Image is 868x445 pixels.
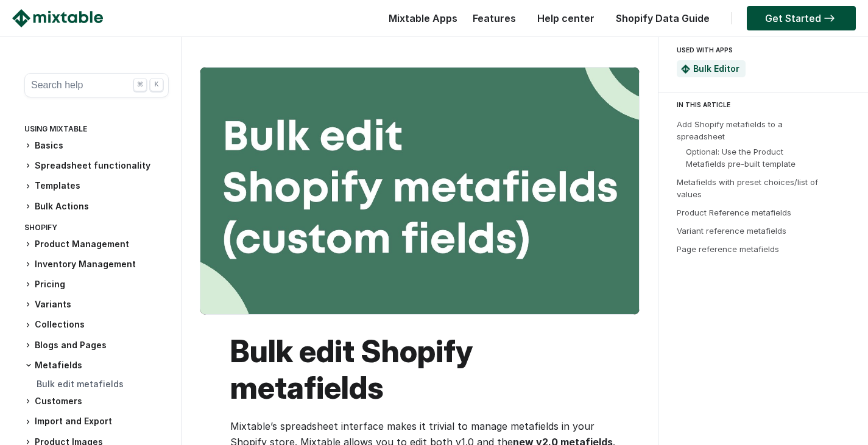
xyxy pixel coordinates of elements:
img: arrow-right.svg [821,15,838,22]
a: Shopify Data Guide [610,12,716,24]
div: Using Mixtable [24,122,169,139]
h3: Metafields [24,359,169,371]
a: Get Started [747,6,856,30]
h3: Pricing [24,278,169,291]
h3: Basics [24,139,169,152]
h3: Import and Export [24,415,169,428]
a: Features [467,12,522,24]
a: Bulk Editor [693,63,739,74]
h3: Bulk Actions [24,200,169,213]
h3: Templates [24,180,169,192]
div: Mixtable Apps [383,9,457,33]
button: Search help ⌘ K [24,73,169,97]
a: Help center [531,12,601,24]
a: Metafields with preset choices/list of values [677,177,818,199]
h1: Bulk edit Shopify metafields [230,333,621,406]
h3: Product Management [24,238,169,251]
h3: Spreadsheet functionality [24,159,169,172]
a: Optional: Use the Product Metafields pre-built template [686,147,796,169]
h3: Inventory Management [24,258,169,271]
a: Product Reference metafields [677,208,791,217]
a: Add Shopify metafields to a spreadsheet [677,119,783,141]
img: Mixtable logo [12,9,103,27]
a: Variant reference metafields [677,226,786,236]
div: USED WITH APPS [677,43,845,57]
h3: Customers [24,395,169,408]
a: Page reference metafields [677,244,779,254]
div: K [150,78,163,91]
img: Mixtable Spreadsheet Bulk Editor App [681,65,690,74]
a: Bulk edit metafields [37,379,124,389]
h3: Variants [24,298,169,311]
h3: Blogs and Pages [24,339,169,352]
h3: Collections [24,318,169,331]
iframe: Play [200,68,639,314]
div: IN THIS ARTICLE [677,99,857,110]
div: ⌘ [133,78,147,91]
div: Shopify [24,220,169,238]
